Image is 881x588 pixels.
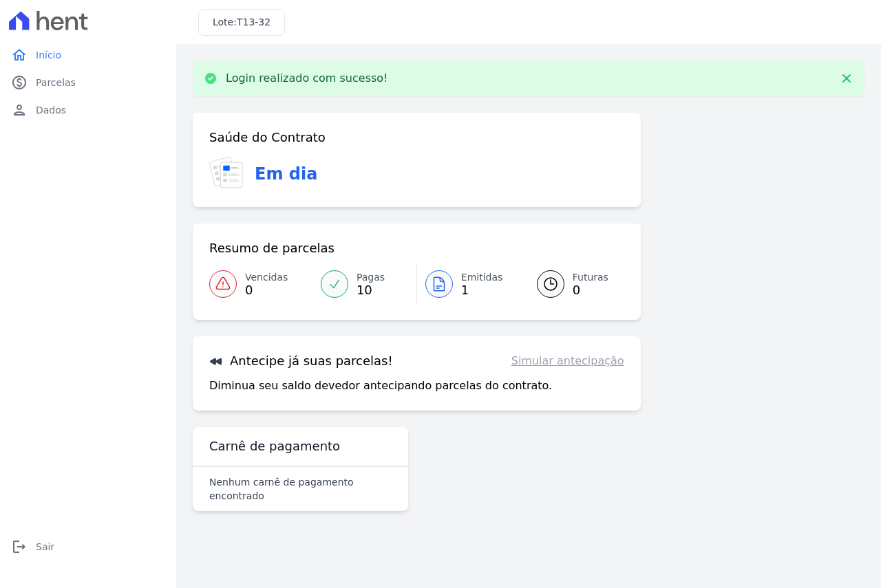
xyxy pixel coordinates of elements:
span: 0 [245,285,288,296]
p: Login realizado com sucesso! [226,72,388,85]
a: paidParcelas [6,69,171,96]
h3: Em dia [255,162,317,186]
p: Nenhum carnê de pagamento encontrado [209,475,392,503]
i: paid [11,74,28,91]
a: personDados [6,96,171,124]
a: Vencidas 0 [209,265,312,303]
span: 0 [573,285,608,296]
span: Futuras [573,270,608,285]
span: Parcelas [36,76,76,89]
span: Emitidas [461,270,503,285]
i: logout [11,538,28,555]
a: homeInício [6,41,171,69]
a: logoutSair [6,533,171,560]
span: T13-32 [237,17,270,28]
i: person [11,102,28,118]
h3: Carnê de pagamento [209,438,340,455]
h3: Saúde do Contrato [209,129,326,146]
span: 1 [461,285,503,296]
h3: Resumo de parcelas [209,240,335,257]
span: Dados [36,103,66,117]
h3: Antecipe já suas parcelas! [209,353,393,369]
a: Simular antecipação [511,353,624,369]
a: Pagas 10 [312,265,416,303]
p: Diminua seu saldo devedor antecipando parcelas do contrato. [209,378,552,394]
span: Vencidas [245,270,288,285]
span: Pagas [357,270,385,285]
span: Início [36,48,61,62]
span: 10 [357,285,385,296]
a: Emitidas 1 [417,265,520,303]
span: Sair [36,540,54,554]
h3: Lote: [213,15,270,30]
a: Futuras 0 [520,265,624,303]
i: home [11,47,28,63]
